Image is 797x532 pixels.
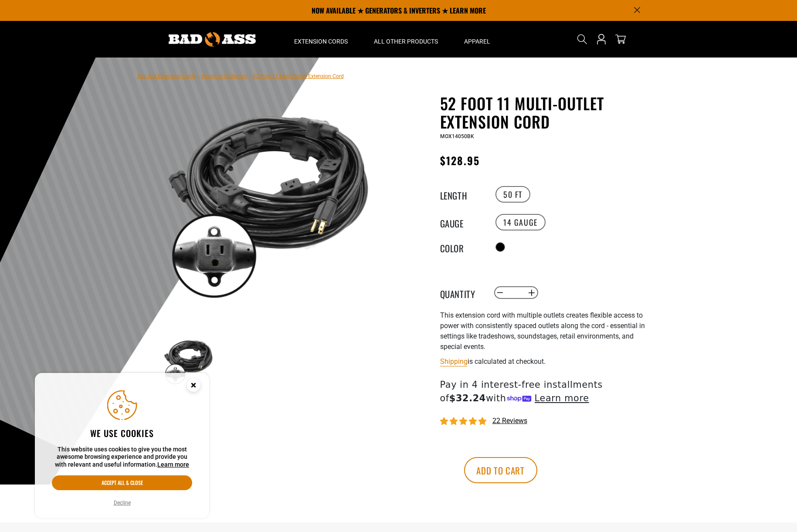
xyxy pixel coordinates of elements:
[440,133,474,139] span: MOX14050BK
[294,37,348,45] span: Extension Cords
[281,21,361,58] summary: Extension Cords
[52,427,192,439] h2: We use cookies
[440,152,480,168] span: $128.95
[440,189,484,200] legend: Length
[495,186,530,203] label: 50 FT
[35,373,209,518] aside: Cookie Consent
[464,37,490,45] span: Apparel
[201,73,248,79] a: Return to Collection
[440,94,654,131] h1: 52 Foot 11 Multi-Outlet Extension Cord
[111,498,133,507] button: Decline
[374,37,438,45] span: All Other Products
[440,217,484,228] legend: Gauge
[451,21,503,58] summary: Apparel
[137,71,344,81] nav: breadcrumbs
[495,214,546,230] label: 14 Gauge
[440,311,645,351] span: This extension cord with multiple outlets creates flexible access to power with consistently spac...
[464,457,537,483] button: Add to cart
[198,73,200,79] span: ›
[361,21,451,58] summary: All Other Products
[163,96,373,306] img: black
[440,357,468,366] a: Shipping
[52,475,192,490] button: Accept all & close
[575,32,589,46] summary: Search
[492,417,527,425] span: 22 reviews
[440,356,654,367] div: is calculated at checkout.
[440,241,484,253] legend: Color
[52,446,192,469] p: This website uses cookies to give you the most awesome browsing experience and provide you with r...
[249,73,251,79] span: ›
[253,73,344,79] span: 52 Foot 11 Multi-Outlet Extension Cord
[157,461,189,468] a: Learn more
[440,287,484,298] label: Quantity
[169,32,256,47] img: Bad Ass Extension Cords
[440,417,488,426] span: 4.95 stars
[163,335,214,386] img: black
[137,73,196,79] a: Bad Ass Extension Cords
